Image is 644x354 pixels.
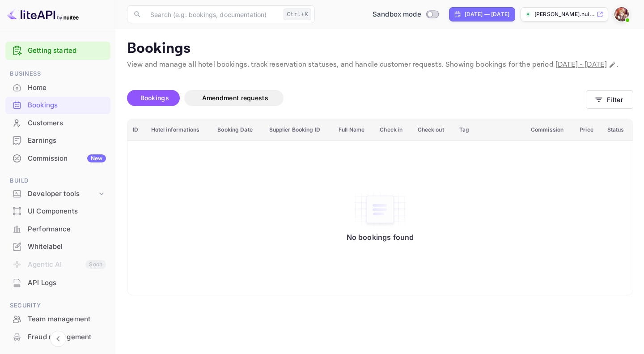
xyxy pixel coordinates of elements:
div: Getting started [5,42,110,60]
div: account-settings tabs [127,90,586,106]
a: Team management [5,311,110,327]
div: Fraud management [5,328,110,346]
a: Whitelabel [5,238,110,255]
th: Hotel informations [146,119,212,141]
th: Supplier Booking ID [264,119,334,141]
th: Price [574,119,602,141]
div: Bookings [5,97,110,114]
a: Bookings [5,97,110,113]
img: Huynh Thuong [614,7,629,21]
span: Sandbox mode [373,9,421,20]
div: Ctrl+K [284,9,311,20]
th: Commission [525,119,574,141]
img: LiteAPI logo [7,7,79,21]
a: Performance [5,221,110,237]
button: Filter [586,90,633,109]
div: Performance [5,221,110,238]
a: CommissionNew [5,150,110,166]
span: [DATE] - [DATE] [555,60,607,69]
a: UI Components [5,203,110,219]
div: Performance [28,224,106,235]
span: Business [5,69,110,79]
th: Check out [412,119,454,141]
a: Customers [5,115,110,131]
div: Whitelabel [28,242,106,252]
button: Change date range [608,60,617,69]
div: Earnings [5,132,110,149]
div: Bookings [28,100,106,111]
div: API Logs [28,278,106,288]
p: [PERSON_NAME].nui... [534,10,595,18]
th: Status [602,119,633,141]
a: Earnings [5,132,110,149]
div: UI Components [5,203,110,220]
div: Customers [5,115,110,132]
button: Collapse navigation [50,331,66,347]
div: Developer tools [5,186,110,202]
div: Commission [28,154,106,164]
span: Build [5,176,110,186]
div: API Logs [5,274,110,292]
th: Booking Date [212,119,263,141]
div: Team management [5,311,110,328]
div: UI Components [28,206,106,217]
div: Whitelabel [5,238,110,256]
div: Developer tools [28,189,97,199]
div: Team management [28,314,106,324]
div: Switch to Production mode [369,9,442,20]
span: Security [5,301,110,311]
input: Search (e.g. bookings, documentation) [145,5,280,23]
a: Fraud management [5,328,110,345]
p: Bookings [127,40,633,58]
a: Home [5,79,110,96]
div: Home [28,83,106,93]
div: New [87,154,106,162]
th: ID [127,119,146,141]
a: API Logs [5,274,110,291]
div: Customers [28,118,106,128]
div: Home [5,79,110,97]
th: Tag [454,119,525,141]
table: booking table [127,119,633,295]
span: Amendment requests [202,94,268,102]
div: [DATE] — [DATE] [465,10,509,18]
p: View and manage all hotel bookings, track reservation statuses, and handle customer requests. Sho... [127,60,633,70]
div: Earnings [28,136,106,146]
span: Bookings [140,94,169,102]
a: Getting started [28,46,106,56]
img: No bookings found [353,191,407,228]
th: Full Name [333,119,374,141]
div: CommissionNew [5,150,110,167]
div: Fraud management [28,332,106,342]
p: No bookings found [347,233,414,242]
th: Check in [374,119,412,141]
